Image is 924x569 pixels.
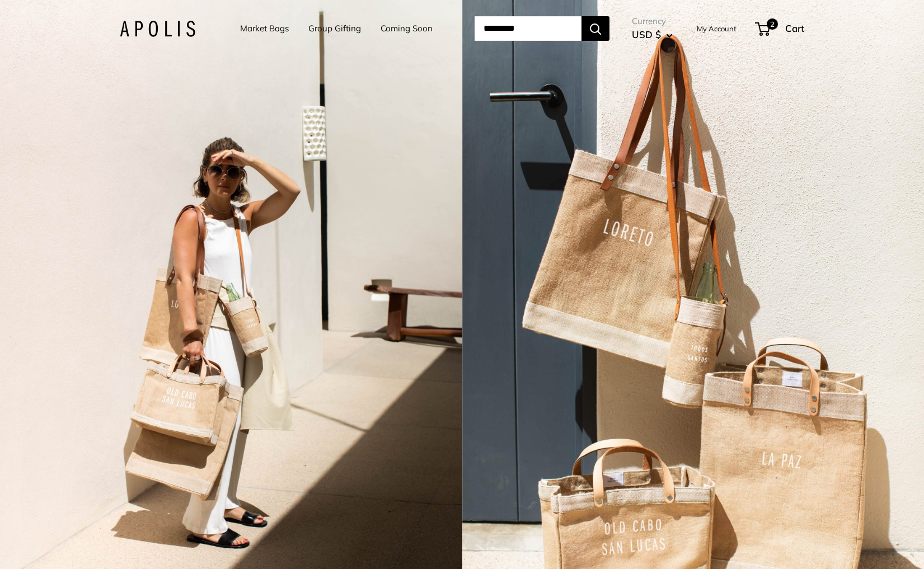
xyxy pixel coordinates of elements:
a: 2 Cart [756,20,804,37]
a: My Account [697,22,737,35]
span: 2 [767,18,778,30]
img: Apolis [120,21,195,37]
input: Search... [475,16,581,41]
button: USD $ [632,26,673,44]
a: Group Gifting [308,21,361,36]
iframe: Sign Up via Text for Offers [9,526,120,560]
span: Currency [632,13,673,29]
span: USD $ [632,29,661,40]
span: Cart [785,22,804,34]
a: Market Bags [240,21,289,36]
button: Search [581,16,609,41]
a: Coming Soon [381,21,433,36]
